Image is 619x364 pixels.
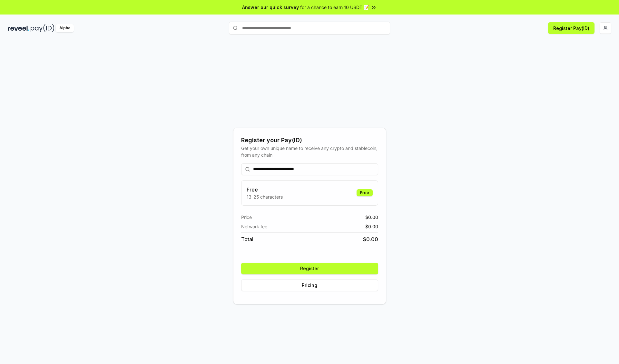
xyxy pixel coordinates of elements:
[357,189,373,196] div: Free
[241,280,378,291] button: Pricing
[247,186,283,193] h3: Free
[247,193,283,200] p: 13-25 characters
[548,22,594,34] button: Register Pay(ID)
[365,223,378,230] span: $ 0.00
[363,235,378,243] span: $ 0.00
[241,214,252,221] span: Price
[365,214,378,221] span: $ 0.00
[241,235,253,243] span: Total
[242,4,299,11] span: Answer our quick survey
[241,223,267,230] span: Network fee
[241,136,378,145] div: Register your Pay(ID)
[241,145,378,158] div: Get your own unique name to receive any crypto and stablecoin, from any chain
[300,4,369,11] span: for a chance to earn 10 USDT 📝
[8,24,29,32] img: reveel_dark
[56,24,74,32] div: Alpha
[31,24,54,32] img: pay_id
[241,263,378,274] button: Register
